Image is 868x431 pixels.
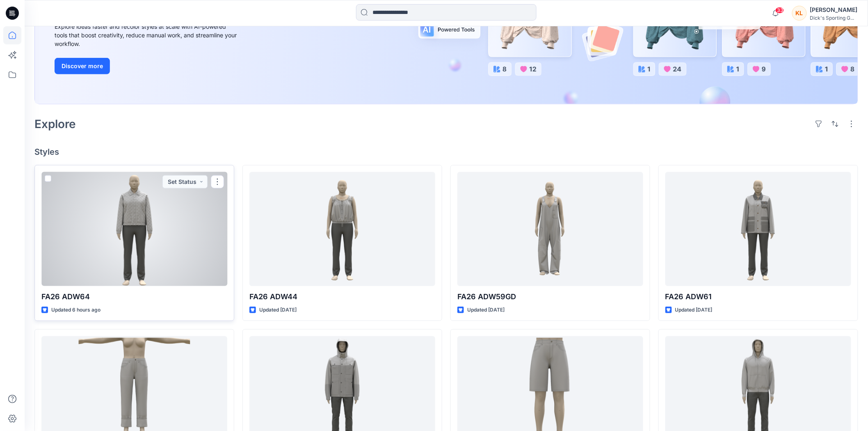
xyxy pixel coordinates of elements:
p: FA26 ADW44 [249,291,435,303]
a: Discover more [55,58,239,74]
p: Updated [DATE] [675,306,713,314]
span: 33 [775,7,784,14]
div: KL [792,6,807,21]
p: FA26 ADW64 [41,291,227,303]
p: FA26 ADW59GD [457,291,643,303]
div: Dick's Sporting G... [810,15,858,21]
a: FA26 ADW64 [41,172,227,286]
button: Discover more [55,58,110,74]
h2: Explore [34,117,76,131]
p: Updated [DATE] [259,306,297,314]
p: Updated [DATE] [467,306,505,314]
h4: Styles [34,147,858,157]
p: FA26 ADW61 [665,291,851,303]
div: Explore ideas faster and recolor styles at scale with AI-powered tools that boost creativity, red... [55,22,239,48]
a: FA26 ADW59GD [457,172,643,286]
p: Updated 6 hours ago [51,306,101,314]
a: FA26 ADW61 [665,172,851,286]
a: FA26 ADW44 [249,172,435,286]
div: [PERSON_NAME] [810,5,858,15]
